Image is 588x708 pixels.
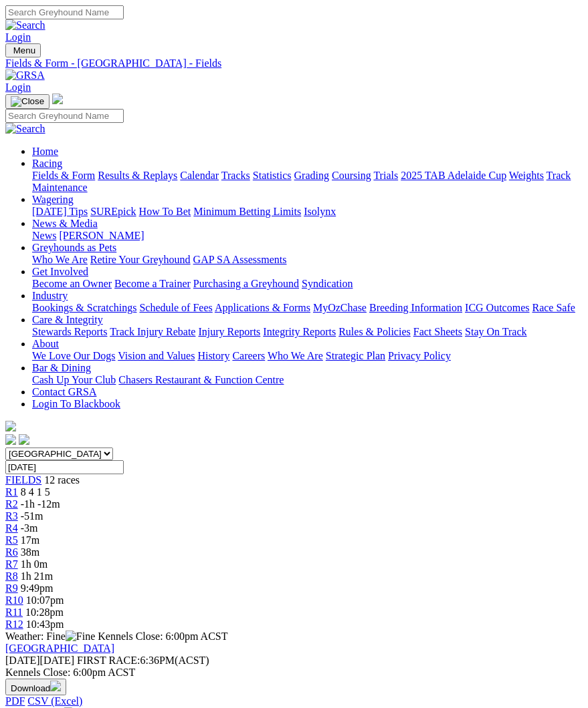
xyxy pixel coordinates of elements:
[401,170,506,181] a: 2025 TAB Adelaide Cup
[32,254,88,265] a: Who We Are
[5,474,41,486] span: FIELDS
[5,109,124,123] input: Search
[32,398,120,409] a: Login To Blackbook
[27,695,82,707] a: CSV (Excel)
[5,558,18,570] a: R7
[5,57,583,69] a: Fields & Form - [GEOGRAPHIC_DATA] - Fields
[5,631,98,642] span: Weather: Fine
[21,498,60,510] span: -1h -12m
[193,278,299,289] a: Purchasing a Greyhound
[5,81,31,93] a: Login
[326,350,385,361] a: Strategic Plan
[221,170,250,181] a: Tracks
[5,570,18,582] a: R8
[5,94,50,109] button: Toggle navigation
[21,546,39,558] span: 38m
[197,350,229,361] a: History
[59,230,144,241] a: [PERSON_NAME]
[11,96,44,107] img: Close
[193,254,287,265] a: GAP SA Assessments
[32,350,115,361] a: We Love Our Dogs
[77,655,209,666] span: 6:36PM(ACST)
[302,278,353,289] a: Syndication
[5,618,23,630] a: R12
[509,170,544,181] a: Weights
[32,146,58,157] a: Home
[5,498,18,510] a: R2
[5,582,18,594] a: R9
[32,170,571,193] a: Track Maintenance
[5,510,18,522] a: R3
[32,362,91,373] a: Bar & Dining
[5,679,66,695] button: Download
[388,350,451,361] a: Privacy Policy
[32,350,583,362] div: About
[465,326,526,337] a: Stay On Track
[32,374,116,385] a: Cash Up Your Club
[32,242,116,253] a: Greyhounds as Pets
[21,534,39,546] span: 17m
[32,206,88,217] a: [DATE] Tips
[338,326,411,337] a: Rules & Policies
[21,570,53,582] span: 1h 21m
[253,170,292,181] a: Statistics
[32,278,583,290] div: Get Involved
[50,681,61,691] img: download.svg
[32,170,95,181] a: Fields & Form
[32,278,112,289] a: Become an Owner
[5,19,45,31] img: Search
[21,558,47,570] span: 1h 0m
[32,386,96,397] a: Contact GRSA
[32,206,583,218] div: Wagering
[32,338,59,349] a: About
[66,631,95,643] img: Fine
[26,594,64,606] span: 10:07pm
[5,123,45,135] img: Search
[32,374,583,386] div: Bar & Dining
[32,326,107,337] a: Stewards Reports
[32,218,98,229] a: News & Media
[90,206,136,217] a: SUREpick
[304,206,336,217] a: Isolynx
[369,302,462,313] a: Breeding Information
[5,655,40,666] span: [DATE]
[110,326,195,337] a: Track Injury Rebate
[139,302,212,313] a: Schedule of Fees
[5,31,31,43] a: Login
[268,350,323,361] a: Who We Are
[5,69,45,81] img: GRSA
[32,302,583,314] div: Industry
[32,158,62,169] a: Racing
[263,326,336,337] a: Integrity Reports
[25,606,64,618] span: 10:28pm
[118,350,195,361] a: Vision and Values
[332,170,371,181] a: Coursing
[5,643,114,654] a: [GEOGRAPHIC_DATA]
[21,522,38,534] span: -3m
[413,326,462,337] a: Fact Sheets
[193,206,301,217] a: Minimum Betting Limits
[13,45,35,55] span: Menu
[21,582,54,594] span: 9:49pm
[21,486,50,498] span: 8 4 1 5
[90,254,191,265] a: Retire Your Greyhound
[294,170,329,181] a: Grading
[5,594,23,606] a: R10
[32,194,74,205] a: Wagering
[5,460,124,474] input: Select date
[232,350,265,361] a: Careers
[5,522,18,534] a: R4
[313,302,367,313] a: MyOzChase
[5,486,18,498] a: R1
[5,546,18,558] a: R6
[198,326,260,337] a: Injury Reports
[32,290,68,301] a: Industry
[5,534,18,546] a: R5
